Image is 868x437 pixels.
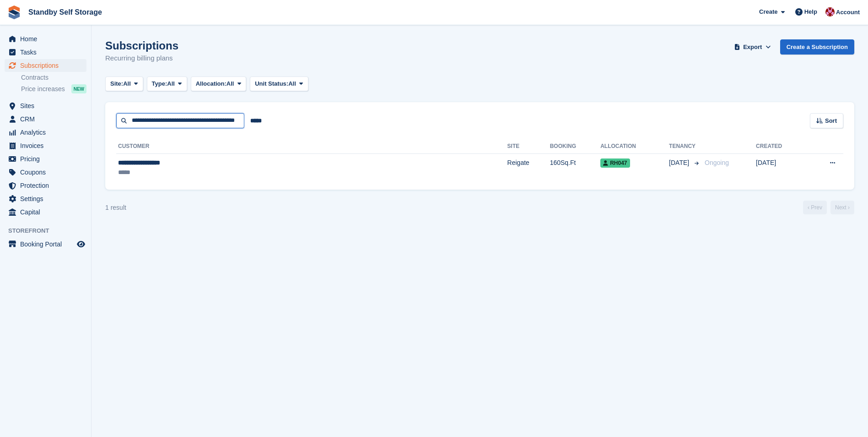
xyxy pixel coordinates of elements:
span: Analytics [20,126,75,139]
span: Type: [152,79,167,88]
a: menu [5,139,86,152]
span: Home [20,33,75,45]
span: Storefront [8,226,91,235]
td: 160Sq.Ft [550,153,601,182]
span: Ongoing [705,159,729,166]
span: Account [836,8,860,17]
button: Type: All [147,76,187,92]
span: Settings [20,192,75,205]
span: Invoices [20,139,75,152]
button: Site: All [105,76,143,92]
h1: Subscriptions [105,39,178,52]
div: NEW [71,84,86,93]
span: Tasks [20,46,75,59]
span: Help [804,7,817,16]
span: Export [743,43,762,52]
span: [DATE] [669,158,691,168]
a: menu [5,179,86,192]
a: Contracts [21,73,86,82]
a: Price increases NEW [21,84,86,94]
span: Unit Status: [255,79,288,88]
th: Customer [116,139,507,154]
a: menu [5,126,86,139]
span: Booking Portal [20,238,75,251]
span: Capital [20,206,75,218]
img: Rachel Corrigall [825,7,835,16]
th: Allocation [600,139,669,154]
span: Sort [825,116,837,126]
span: RH047 [600,158,630,168]
button: Export [733,39,773,55]
a: Standby Self Storage [25,5,106,20]
span: All [123,79,131,88]
th: Tenancy [669,139,701,154]
img: stora-icon-8386f47178a22dfd0bd8f6a31ec36ba5ce8667c1dd55bd0f319d3a0aa187defe.svg [7,5,21,19]
span: Site: [110,79,123,88]
a: menu [5,33,86,45]
span: Protection [20,179,75,192]
th: Created [756,139,806,154]
span: Create [759,7,777,16]
span: Allocation: [196,79,226,88]
p: Recurring billing plans [105,53,178,64]
a: menu [5,153,86,165]
a: menu [5,113,86,126]
a: menu [5,238,86,251]
span: All [288,79,296,88]
span: Subscriptions [20,59,75,72]
td: [DATE] [756,153,806,182]
a: Previous [803,201,827,214]
button: Unit Status: All [250,76,308,92]
button: Allocation: All [191,76,247,92]
span: Price increases [21,85,65,93]
div: 1 result [105,203,126,213]
th: Booking [550,139,601,154]
a: Create a Subscription [780,39,854,55]
a: menu [5,46,86,59]
a: menu [5,192,86,205]
a: menu [5,99,86,112]
a: menu [5,59,86,72]
a: Next [830,201,854,214]
span: Sites [20,99,75,112]
a: Preview store [75,239,86,250]
span: Pricing [20,153,75,165]
td: Reigate [507,153,550,182]
span: Coupons [20,166,75,179]
a: menu [5,166,86,179]
span: All [167,79,175,88]
nav: Page [801,201,856,214]
span: CRM [20,113,75,126]
span: All [226,79,234,88]
th: Site [507,139,550,154]
a: menu [5,206,86,218]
